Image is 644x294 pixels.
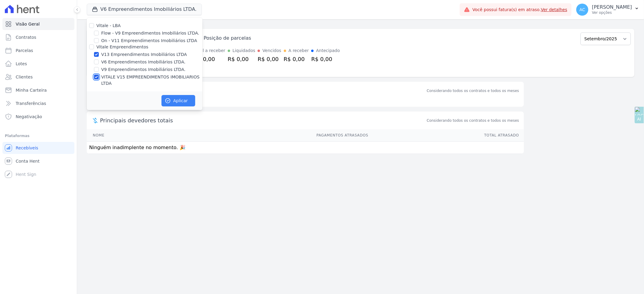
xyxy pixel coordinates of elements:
[16,145,38,151] span: Recebíveis
[16,158,39,164] span: Conta Hent
[87,95,524,107] p: Sem saldo devedor no momento. 🎉
[284,55,309,63] div: R$ 0,00
[165,129,368,142] th: Pagamentos Atrasados
[571,1,644,18] button: AC [PERSON_NAME] Ver opções
[541,7,567,12] a: Ver detalhes
[87,142,524,154] td: Ninguém inadimplente no momento. 🎉
[16,61,27,67] span: Lotes
[87,4,202,15] button: V6 Empreendimentos Imobiliários LTDA.
[2,58,74,70] a: Lotes
[100,87,426,95] div: Saldo devedor total
[472,7,567,13] span: Você possui fatura(s) em atraso.
[258,55,281,63] div: R$ 0,00
[262,47,281,54] div: Vencidos
[194,55,225,63] div: R$ 0,00
[101,38,197,44] label: On - V11 Empreendimentos Imobiliários LTDA
[369,129,524,142] th: Total Atrasado
[16,114,42,120] span: Negativação
[2,71,74,83] a: Clientes
[16,21,40,27] span: Visão Geral
[100,116,426,124] span: Principais devedores totais
[194,47,225,54] div: Total a receber
[2,155,74,167] a: Conta Hent
[101,59,186,65] label: V6 Empreendimentos Imobiliários LTDA.
[592,10,632,15] p: Ver opções
[2,97,74,109] a: Transferências
[87,129,165,142] th: Nome
[233,47,255,54] div: Liquidados
[316,47,340,54] div: Antecipado
[16,87,47,93] span: Minha Carteira
[5,132,72,139] div: Plataformas
[228,55,255,63] div: R$ 0,00
[101,66,186,73] label: V9 Empreendimentos Imobiliários LTDA.
[580,8,585,12] span: AC
[2,84,74,96] a: Minha Carteira
[101,74,202,87] label: VITALE V15 EMPREENDIMENTOS IMOBILIARIOS LTDA
[311,55,340,63] div: R$ 0,00
[204,35,251,42] div: Posição de parcelas
[2,31,74,43] a: Contratos
[161,95,195,106] button: Aplicar
[2,18,74,30] a: Visão Geral
[2,111,74,123] a: Negativação
[427,88,519,93] div: Considerando todos os contratos e todos os meses
[2,44,74,57] a: Parcelas
[101,30,199,36] label: Flow - V9 Empreendimentos Imobiliários LTDA.
[289,47,309,54] div: A receber
[101,51,187,58] label: V13 Empreendimentos Imobiliários LTDA
[96,44,148,49] label: Vitale Empreendimentos
[16,74,33,80] span: Clientes
[16,100,46,106] span: Transferências
[16,34,36,40] span: Contratos
[427,118,519,123] span: Considerando todos os contratos e todos os meses
[16,47,33,54] span: Parcelas
[96,23,121,28] label: Vitale - LBA
[592,4,632,10] p: [PERSON_NAME]
[2,142,74,154] a: Recebíveis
